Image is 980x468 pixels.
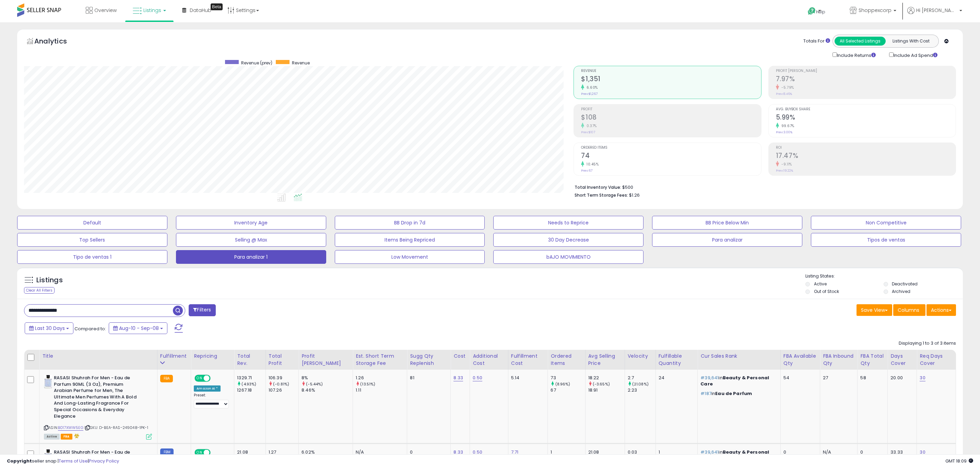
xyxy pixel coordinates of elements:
a: 7.71 [511,449,519,456]
button: Inventory Age [176,216,326,230]
a: 8.33 [453,374,463,381]
div: Include Ad Spend [884,51,948,59]
div: ASIN: [44,375,152,439]
div: 1.11 [356,387,407,393]
span: 2025-10-9 18:09 GMT [945,458,973,464]
a: Hi [PERSON_NAME] [907,7,962,22]
small: (-0.81%) [273,381,289,387]
div: FBA Available Qty [783,353,817,367]
span: Ordered Items [581,146,761,150]
div: 18.22 [588,375,625,381]
div: 8% [302,375,353,381]
small: (13.51%) [360,381,375,387]
label: Active [814,281,827,287]
button: Tipos de ventas [811,233,961,247]
button: Last 30 Days [25,322,73,334]
img: 317mnpCouPL._SL40_.jpg [44,375,52,389]
h2: 74 [581,152,761,161]
div: FBA Total Qty [860,353,885,367]
div: 1.26 [356,375,407,381]
div: 1267.18 [237,387,265,393]
i: hazardous material [72,433,80,438]
div: 58 [860,375,882,381]
small: (8.96%) [555,381,570,387]
div: FBA inbound Qty [823,353,854,367]
div: Additional Cost [473,353,505,367]
div: 5.14 [511,375,543,381]
h5: Listings [36,275,63,285]
button: Needs to Reprice [493,216,644,230]
div: Fulfillment Cost [511,353,545,367]
h2: $1,351 [581,75,761,84]
span: Columns [898,307,919,313]
div: 107.26 [269,387,298,393]
div: Est. Short Term Storage Fee [356,353,404,367]
span: Revenue (prev) [241,60,272,66]
p: in [700,449,775,461]
span: Avg. Buybox Share [776,108,956,111]
h5: Analytics [34,36,80,48]
th: Please note that this number is a calculation based on your required days of coverage and your ve... [407,350,451,370]
button: Low Movement [335,250,485,264]
small: (-5.44%) [306,381,323,387]
small: (-3.65%) [593,381,610,387]
p: in [700,375,775,387]
button: Listings With Cost [885,37,936,46]
div: 21.08 [588,449,625,455]
a: Help [802,2,839,22]
span: Shoppexcorp [859,7,892,14]
img: 317mnpCouPL._SL40_.jpg [44,449,52,463]
div: Title [42,353,154,360]
small: FBA [160,375,173,382]
div: Fulfillable Quantity [659,353,695,367]
small: 99.67% [779,123,794,128]
div: Clear All Filters [24,287,55,294]
span: Aug-10 - Sep-08 [119,325,159,332]
div: Velocity [628,353,653,360]
div: 8.46% [302,387,353,393]
small: (4.93%) [241,381,256,387]
h2: $108 [581,113,761,123]
small: Prev: $1,267 [581,92,598,96]
a: 8.33 [453,449,463,456]
div: Total Profit [269,353,296,367]
small: Prev: 67 [581,169,592,173]
span: #39,641 [700,374,719,381]
div: 24 [659,375,693,381]
h2: 5.99% [776,113,956,123]
div: Displaying 1 to 3 of 3 items [899,340,956,347]
span: | SKU: D-BEA-RAS-249048-1PK-1 [84,425,148,430]
label: Out of Stock [814,288,839,294]
span: Beauty & Personal Care [700,449,769,461]
span: Compared to: [74,325,106,332]
div: 0 [410,449,445,455]
div: 2.23 [628,387,656,393]
span: $1.26 [629,192,640,198]
div: 18.91 [588,387,625,393]
small: (21.08%) [632,381,649,387]
small: FBM [160,448,174,456]
span: Beauty & Personal Care [700,374,769,387]
button: bAJO MOVIMIENTO [493,250,644,264]
button: All Selected Listings [835,37,886,46]
li: $500 [575,183,951,191]
label: Deactivated [892,281,918,287]
span: FBA [61,434,72,440]
a: Privacy Policy [89,458,119,464]
div: seller snap | | [7,458,119,465]
div: 67 [551,387,585,393]
div: 1329.71 [237,375,265,381]
small: -9.11% [779,162,792,167]
div: 54 [783,375,815,381]
small: Prev: 8.46% [776,92,792,96]
span: ROI [776,146,956,150]
label: Archived [892,288,910,294]
span: Revenue [292,60,310,66]
span: ON [195,375,204,381]
span: Overview [94,7,117,14]
span: Listings [143,7,161,14]
div: Total Rev. [237,353,263,367]
a: Terms of Use [59,458,88,464]
button: Columns [893,304,925,316]
button: BB Price Below Min [652,216,802,230]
